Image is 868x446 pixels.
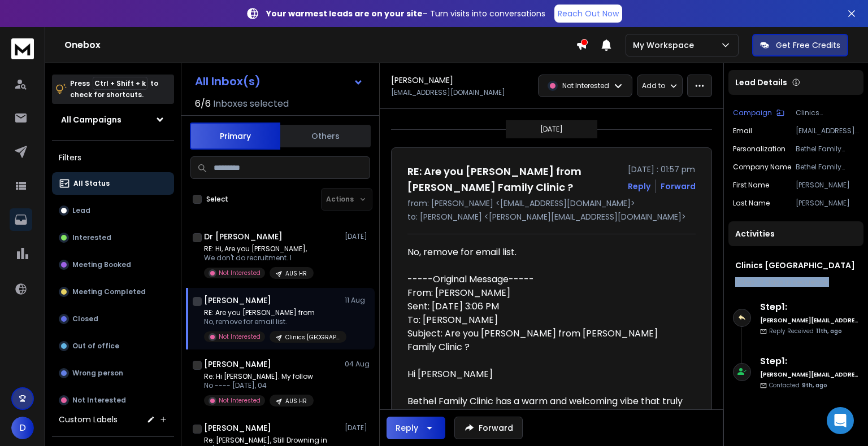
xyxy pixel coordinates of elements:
p: 04 Aug [345,360,370,369]
div: Open Intercom Messenger [827,407,854,434]
p: My Workspace [633,40,698,51]
button: Reply [387,417,445,439]
h1: Dr [PERSON_NAME] [204,231,283,242]
p: Closed [72,314,98,323]
div: Activities [728,221,863,246]
p: [EMAIL_ADDRESS][DOMAIN_NAME] [391,88,505,97]
button: Meeting Completed [52,281,174,303]
button: Lead [52,199,174,222]
p: [PERSON_NAME] [796,199,859,208]
p: [PERSON_NAME] [796,181,859,190]
p: [DATE] [540,125,563,134]
p: Meeting Completed [72,287,146,296]
h1: [PERSON_NAME] [204,295,271,306]
p: Lead Details [735,77,787,88]
button: Reply [628,181,650,192]
p: [EMAIL_ADDRESS][DOMAIN_NAME] [796,126,859,135]
p: All Status [73,179,110,188]
p: 11 Aug [345,296,370,305]
button: Others [280,124,371,148]
button: D [11,417,34,439]
h1: Clinics [GEOGRAPHIC_DATA] [735,260,857,271]
p: Lead [72,206,90,215]
p: Campaign [733,108,772,117]
p: Not Interested [562,81,609,90]
p: Add to [642,81,665,90]
p: [DATE] [345,232,370,241]
p: Clinics [GEOGRAPHIC_DATA] [285,333,340,342]
p: Not Interested [219,396,261,405]
h1: Onebox [64,38,576,52]
h3: Custom Labels [59,414,118,425]
button: Campaign [733,108,784,117]
p: Last Name [733,199,770,208]
button: Get Free Credits [752,34,848,56]
strong: Your warmest leads are on your site [266,8,423,19]
p: [DATE] : 01:57 pm [628,164,696,175]
button: Meeting Booked [52,253,174,276]
p: First Name [733,181,769,190]
p: Contacted [769,381,827,390]
button: Out of office [52,335,174,357]
button: All Status [52,172,174,195]
p: [DATE] [345,423,370,432]
button: Closed [52,308,174,330]
button: Not Interested [52,389,174,412]
p: No, remove for email list. [204,317,340,326]
div: | [735,278,857,287]
div: Forward [661,181,696,192]
h1: [PERSON_NAME] [204,358,271,370]
p: Email [733,126,752,135]
p: Bethel Family Clinic [796,163,859,172]
span: 2 days in sequence [759,277,827,287]
p: Not Interested [219,269,261,277]
button: All Campaigns [52,108,174,131]
p: Not Interested [219,333,261,341]
img: logo [11,38,34,59]
h3: Inboxes selected [213,97,289,111]
p: Reach Out Now [558,8,619,19]
p: Bethel Family Clinic has a warm and welcoming vibe that truly reflects your commitment to family ... [796,145,859,154]
p: RE: Hi, Are you [PERSON_NAME], [204,244,314,253]
span: Ctrl + Shift + k [93,77,147,90]
p: Wrong person [72,369,123,378]
h6: [PERSON_NAME][EMAIL_ADDRESS][DOMAIN_NAME] [760,316,859,325]
p: Personalization [733,145,785,154]
p: Re: Hi [PERSON_NAME]. My follow [204,372,314,381]
p: Out of office [72,342,119,351]
h6: Step 1 : [760,300,859,314]
h1: All Campaigns [61,114,121,125]
a: Reach Out Now [554,5,622,23]
button: Interested [52,226,174,249]
p: from: [PERSON_NAME] <[EMAIL_ADDRESS][DOMAIN_NAME]> [407,198,696,209]
label: Select [206,195,228,204]
button: Primary [190,123,280,150]
p: We don't do recruitment. I [204,253,314,263]
span: 11th, ago [816,327,842,335]
span: 1 Step [735,277,754,287]
span: 9th, ago [802,381,827,390]
h1: RE: Are you [PERSON_NAME] from [PERSON_NAME] Family Clinic ? [407,164,621,195]
h3: Filters [52,150,174,165]
div: Reply [396,422,418,434]
p: Press to check for shortcuts. [70,78,158,100]
p: Re: [PERSON_NAME], Still Drowning in [204,436,327,445]
p: AUS HR [285,269,307,278]
button: All Inbox(s) [186,70,372,93]
h1: [PERSON_NAME] [391,75,453,86]
button: Wrong person [52,362,174,384]
button: Forward [454,417,523,439]
p: Meeting Booked [72,260,131,269]
p: RE: Are you [PERSON_NAME] from [204,308,340,317]
p: Get Free Credits [776,40,840,51]
p: Reply Received [769,327,842,335]
p: Company Name [733,163,791,172]
h6: Step 1 : [760,355,859,368]
p: – Turn visits into conversations [266,8,545,19]
h1: All Inbox(s) [195,76,261,87]
h1: [PERSON_NAME] [204,422,271,434]
p: to: [PERSON_NAME] <[PERSON_NAME][EMAIL_ADDRESS][DOMAIN_NAME]> [407,211,696,222]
